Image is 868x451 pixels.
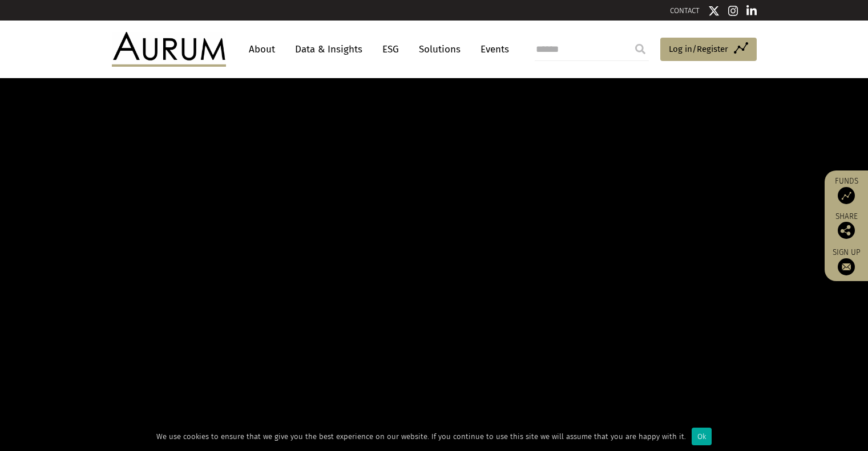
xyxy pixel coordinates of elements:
a: CONTACT [670,6,700,15]
input: Submit [629,38,652,60]
a: Sign up [830,247,862,275]
div: Share [830,213,862,239]
img: Access Funds [838,187,855,204]
a: ESG [377,39,405,60]
img: Aurum [112,32,226,66]
img: Share this post [838,222,855,239]
img: Linkedin icon [746,5,757,17]
span: Log in/Register [669,42,728,56]
img: Instagram icon [728,5,738,17]
a: Solutions [413,39,466,60]
img: Twitter icon [708,5,720,17]
img: Sign up to our newsletter [838,258,855,275]
a: Events [475,39,509,60]
a: Funds [830,176,862,204]
a: About [243,39,281,60]
a: Data & Insights [289,39,368,60]
a: Log in/Register [660,38,757,62]
div: Ok [692,428,712,445]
